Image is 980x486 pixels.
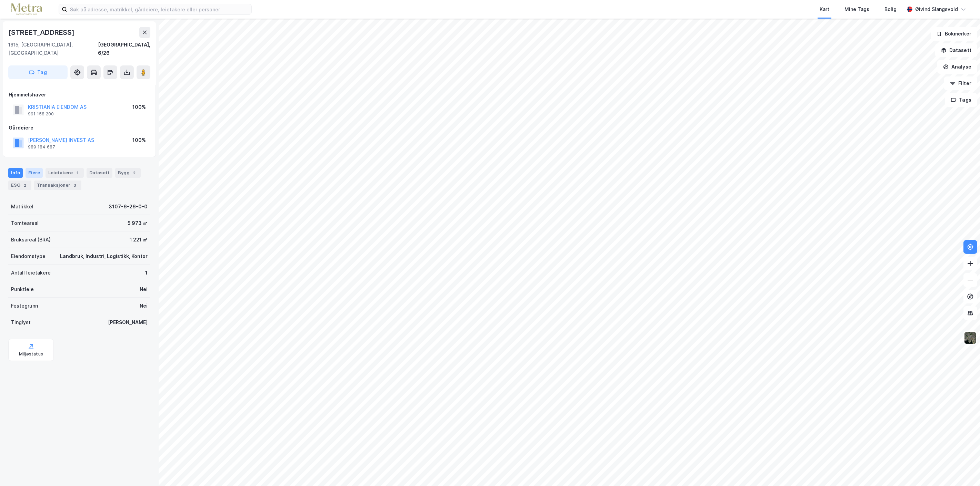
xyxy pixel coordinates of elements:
div: 100% [132,136,146,144]
button: Tags [945,93,977,107]
button: Analyse [937,60,977,74]
div: Miljøstatus [19,351,43,357]
div: 1 [74,169,81,176]
div: [PERSON_NAME] [108,318,148,327]
div: Festegrunn [11,302,38,310]
div: Mine Tags [844,5,869,13]
div: Eiere [26,168,43,178]
div: Bruksareal (BRA) [11,236,51,244]
div: 991 158 200 [28,111,54,117]
div: 100% [132,103,146,111]
div: Landbruk, Industri, Logistikk, Kontor [60,252,148,260]
div: 989 184 687 [28,144,55,150]
div: Tomteareal [11,219,39,227]
div: 5 973 ㎡ [128,219,148,227]
div: Øivind Slangsvold [915,5,958,13]
div: 1 [145,269,148,277]
div: ESG [8,180,31,190]
div: 2 [22,182,29,189]
div: Datasett [87,168,112,178]
div: 3 [72,182,79,189]
div: Kart [820,5,829,13]
div: Eiendomstype [11,252,46,260]
button: Filter [944,76,977,90]
div: Nei [140,285,148,293]
div: Bolig [884,5,897,13]
div: Gårdeiere [9,124,150,132]
button: Tag [8,65,68,79]
div: Bygg [115,168,141,178]
div: 3107-6-26-0-0 [109,203,148,211]
div: Transaksjoner [34,180,81,190]
div: Tinglyst [11,318,31,327]
div: Antall leietakere [11,269,51,277]
div: Matrikkel [11,203,33,211]
div: 1615, [GEOGRAPHIC_DATA], [GEOGRAPHIC_DATA] [8,41,98,57]
button: Bokmerker [931,27,977,41]
div: Leietakere [46,168,84,178]
div: 1 221 ㎡ [130,236,148,244]
iframe: Chat Widget [946,453,980,486]
div: [STREET_ADDRESS] [8,27,76,38]
div: Nei [140,302,148,310]
img: metra-logo.256734c3b2bbffee19d4.png [11,3,42,15]
input: Søk på adresse, matrikkel, gårdeiere, leietakere eller personer [67,4,251,14]
div: Kontrollprogram for chat [946,453,980,486]
button: Datasett [935,43,977,57]
div: Hjemmelshaver [9,91,150,99]
div: [GEOGRAPHIC_DATA], 6/26 [98,41,150,57]
div: Info [8,168,23,178]
div: Punktleie [11,285,34,293]
img: 9k= [964,331,977,344]
div: 2 [131,169,138,176]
